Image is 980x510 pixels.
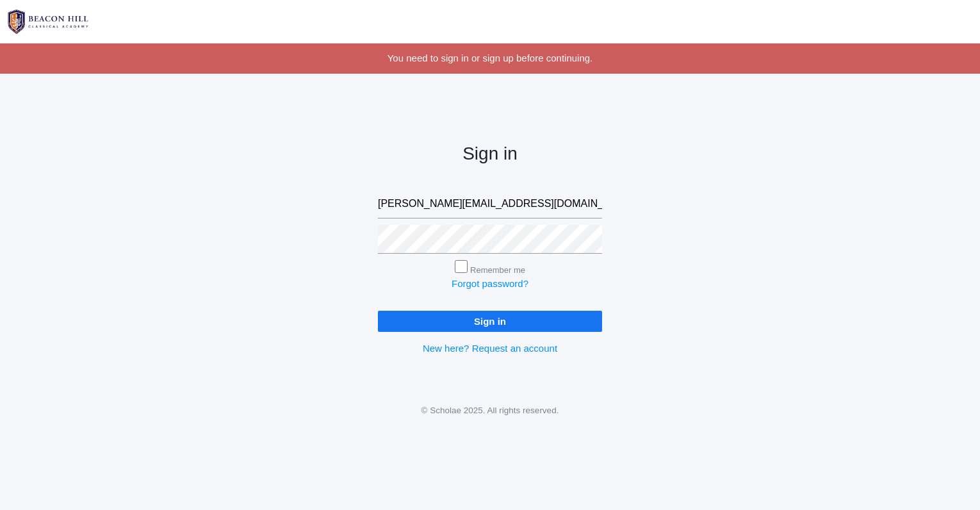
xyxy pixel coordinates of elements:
input: Sign in [378,311,602,332]
a: New here? Request an account [423,343,557,354]
input: Email address [378,190,602,218]
a: Forgot password? [452,278,528,289]
label: Remember me [470,265,525,275]
h2: Sign in [378,144,602,164]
